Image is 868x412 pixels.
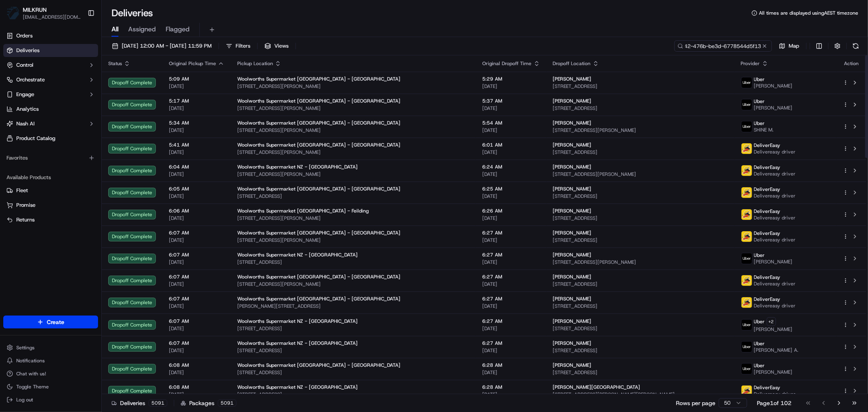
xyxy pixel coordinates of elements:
button: [DATE] 12:00 AM - [DATE] 11:59 PM [108,40,215,52]
span: [DATE] [169,391,224,398]
div: 5091 [218,399,236,407]
img: uber-new-logo.jpeg [741,364,752,374]
span: Map [789,42,799,50]
span: 6:07 AM [169,340,224,346]
span: 5:37 AM [483,98,540,104]
span: [STREET_ADDRESS] [553,83,728,90]
div: Deliveries [112,399,167,407]
span: [PERSON_NAME] A. [754,347,799,353]
span: Woolworths Supermarket [GEOGRAPHIC_DATA] - [GEOGRAPHIC_DATA] [237,142,400,148]
span: [DATE] [483,105,540,112]
span: Delivereasy driver [754,302,796,309]
span: [PERSON_NAME] [553,98,592,104]
span: [STREET_ADDRESS] [553,105,728,112]
span: [STREET_ADDRESS] [553,369,728,376]
span: [STREET_ADDRESS] [553,325,728,332]
span: [STREET_ADDRESS][PERSON_NAME] [237,127,470,134]
a: Analytics [3,103,98,116]
span: [PERSON_NAME] [553,208,592,214]
span: [PERSON_NAME] [754,105,793,111]
span: 6:08 AM [169,384,224,390]
span: [STREET_ADDRESS][PERSON_NAME] [237,237,470,243]
span: 6:07 AM [169,296,224,302]
span: Provider [741,60,760,67]
span: [STREET_ADDRESS][PERSON_NAME] [237,281,470,287]
span: [STREET_ADDRESS][PERSON_NAME] [553,259,728,265]
button: Refresh [850,40,861,52]
span: DeliverEasy [754,230,781,237]
span: Woolworths Supermarket [GEOGRAPHIC_DATA] - Feilding [237,208,369,214]
button: Filters [222,40,254,52]
img: uber-new-logo.jpeg [741,121,752,132]
span: 6:08 AM [169,362,224,368]
img: uber-new-logo.jpeg [741,320,752,330]
span: [DATE] [483,303,540,309]
button: Log out [3,394,98,405]
span: 6:06 AM [169,208,224,214]
span: [DATE] [169,303,224,309]
span: Log out [16,397,33,403]
span: All times are displayed using AEST timezone [759,10,858,16]
span: [PERSON_NAME] [553,362,592,368]
img: uber-new-logo.jpeg [741,342,752,352]
div: Packages [181,399,236,407]
input: Type to search [674,40,772,52]
span: Woolworths Supermarket NZ - [GEOGRAPHIC_DATA] [237,384,358,390]
span: Woolworths Supermarket [GEOGRAPHIC_DATA] - [GEOGRAPHIC_DATA] [237,76,400,82]
button: Toggle Theme [3,381,98,392]
span: [EMAIL_ADDRESS][DOMAIN_NAME] [23,14,81,20]
span: [PERSON_NAME] [553,318,592,324]
button: Promise [3,199,98,212]
span: 6:27 AM [483,252,540,258]
span: DeliverEasy [754,164,781,171]
button: MILKRUNMILKRUN[EMAIL_ADDRESS][DOMAIN_NAME] [3,3,84,23]
span: Product Catalog [16,135,55,142]
img: delivereasy_logo.png [741,231,752,242]
span: DeliverEasy [754,208,781,215]
span: SHINE M. [754,127,774,133]
button: Returns [3,213,98,226]
span: [DATE] [483,215,540,221]
span: Delivereasy driver [754,281,796,287]
span: [PERSON_NAME] [553,274,592,280]
span: Delivereasy driver [754,171,796,177]
span: [DATE] [483,347,540,354]
div: 5091 [149,399,167,407]
a: Fleet [7,187,95,194]
span: 5:09 AM [169,76,224,82]
span: [PERSON_NAME] [754,326,793,333]
span: [STREET_ADDRESS] [553,281,728,287]
span: Delivereasy driver [754,149,796,155]
span: [DATE] [483,369,540,376]
span: Woolworths Supermarket [GEOGRAPHIC_DATA] - [GEOGRAPHIC_DATA] [237,186,400,192]
a: Product Catalog [3,132,98,145]
img: delivereasy_logo.png [741,165,752,176]
span: Assigned [128,24,156,34]
span: Original Pickup Time [169,60,216,67]
span: Settings [16,344,35,351]
div: Page 1 of 102 [757,399,791,407]
span: 6:27 AM [483,296,540,302]
span: [PERSON_NAME] [754,83,793,89]
span: [STREET_ADDRESS][PERSON_NAME] [237,83,470,90]
span: [PERSON_NAME] [553,164,592,170]
span: Uber [754,318,765,325]
button: MILKRUN [23,6,47,14]
span: 6:07 AM [169,230,224,236]
span: Woolworths Supermarket [GEOGRAPHIC_DATA] - [GEOGRAPHIC_DATA] [237,98,400,104]
span: [DATE] [169,369,224,376]
span: 6:27 AM [483,274,540,280]
span: Uber [754,120,765,127]
span: All [112,24,118,34]
span: 5:41 AM [169,142,224,148]
span: Chat with us! [16,370,46,377]
span: [STREET_ADDRESS][PERSON_NAME] [237,215,470,221]
span: Pickup Location [237,60,273,67]
span: [DATE] [169,193,224,199]
img: delivereasy_logo.png [741,209,752,220]
span: [DATE] [483,149,540,156]
span: [PERSON_NAME] [553,186,592,192]
span: [STREET_ADDRESS] [553,347,728,354]
a: Promise [7,202,95,209]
